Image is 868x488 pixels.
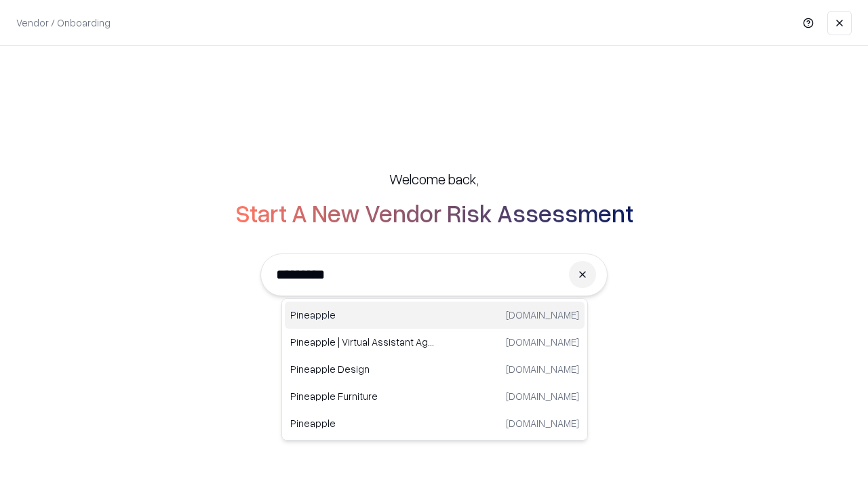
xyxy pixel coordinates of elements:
p: Pineapple [290,308,435,322]
p: [DOMAIN_NAME] [506,389,579,403]
p: [DOMAIN_NAME] [506,362,579,376]
p: [DOMAIN_NAME] [506,416,579,430]
p: Pineapple Design [290,362,435,376]
div: Suggestions [281,298,588,441]
p: Pineapple Furniture [290,389,435,403]
p: Pineapple | Virtual Assistant Agency [290,335,435,349]
p: [DOMAIN_NAME] [506,308,579,322]
h5: Welcome back, [389,169,479,188]
p: Vendor / Onboarding [16,16,111,30]
p: [DOMAIN_NAME] [506,335,579,349]
p: Pineapple [290,416,435,430]
h2: Start A New Vendor Risk Assessment [235,199,633,226]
